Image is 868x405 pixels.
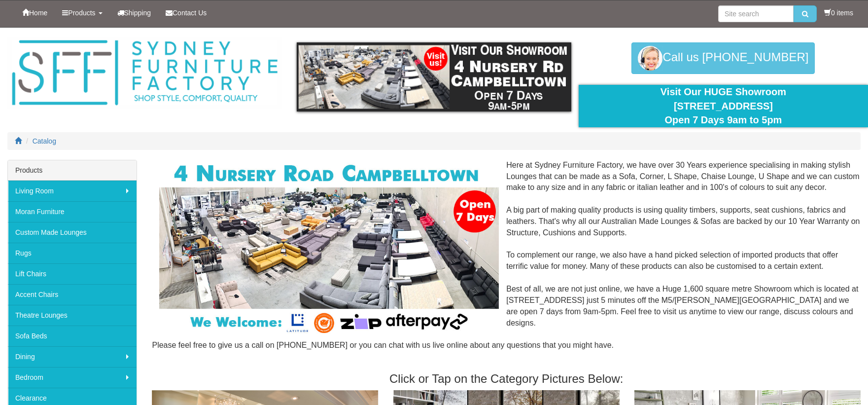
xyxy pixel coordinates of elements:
[8,367,137,388] a: Bedroom
[29,9,47,17] span: Home
[297,42,571,111] img: showroom.gif
[158,0,214,25] a: Contact Us
[159,160,499,336] img: Corner Modular Lounges
[8,284,137,305] a: Accent Chairs
[7,37,282,109] img: Sydney Furniture Factory
[55,0,109,25] a: Products
[8,201,137,222] a: Moran Furniture
[8,263,137,284] a: Lift Chairs
[124,9,151,17] span: Shipping
[718,5,794,22] input: Site search
[8,160,137,181] div: Products
[68,9,95,17] span: Products
[8,346,137,367] a: Dining
[586,85,861,127] div: Visit Our HUGE Showroom [STREET_ADDRESS] Open 7 Days 9am to 5pm
[8,326,137,346] a: Sofa Beds
[8,222,137,243] a: Custom Made Lounges
[110,0,159,25] a: Shipping
[15,0,55,25] a: Home
[824,8,853,18] li: 0 items
[8,243,137,263] a: Rugs
[33,137,56,145] a: Catalog
[8,181,137,201] a: Living Room
[8,305,137,326] a: Theatre Lounges
[173,9,207,17] span: Contact Us
[152,160,861,363] div: Here at Sydney Furniture Factory, we have over 30 Years experience specialising in making stylish...
[152,372,861,385] h3: Click or Tap on the Category Pictures Below:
